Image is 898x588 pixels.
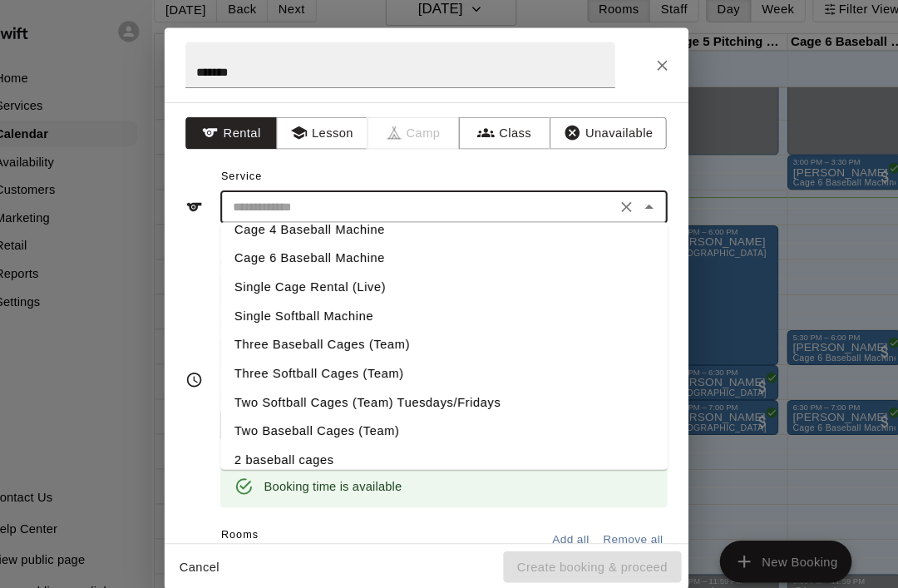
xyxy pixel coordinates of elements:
[613,502,678,527] button: Remove all
[628,185,651,209] button: Clear
[253,343,678,370] li: Three Softball Cages (Team)
[253,370,678,398] li: Two Softball Cages (Team) Tuesdays/Fridays
[480,111,567,142] button: Class
[253,398,678,425] li: Two Baseball Cages (Team)
[294,448,426,478] div: Booking time is available
[566,111,678,142] button: Unavailable
[560,502,613,527] button: Add all
[253,205,678,233] li: Cage 4 Baseball Machine
[306,111,393,142] button: Lesson
[253,233,678,260] li: Cage 6 Baseball Machine
[253,425,678,452] li: 2 baseball cages
[649,185,673,209] button: Close
[254,162,293,174] span: Service
[253,288,678,315] li: Single Softball Machine
[254,503,289,515] span: Rooms
[659,47,688,77] button: Close
[220,353,236,370] svg: Timing
[220,189,236,205] svg: Service
[253,260,678,288] li: Single Cage Rental (Live)
[253,315,678,343] li: Three Baseball Cages (Team)
[220,111,307,142] button: Rental
[393,111,481,142] span: Camps can only be created in the Services page
[206,525,259,556] button: Cancel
